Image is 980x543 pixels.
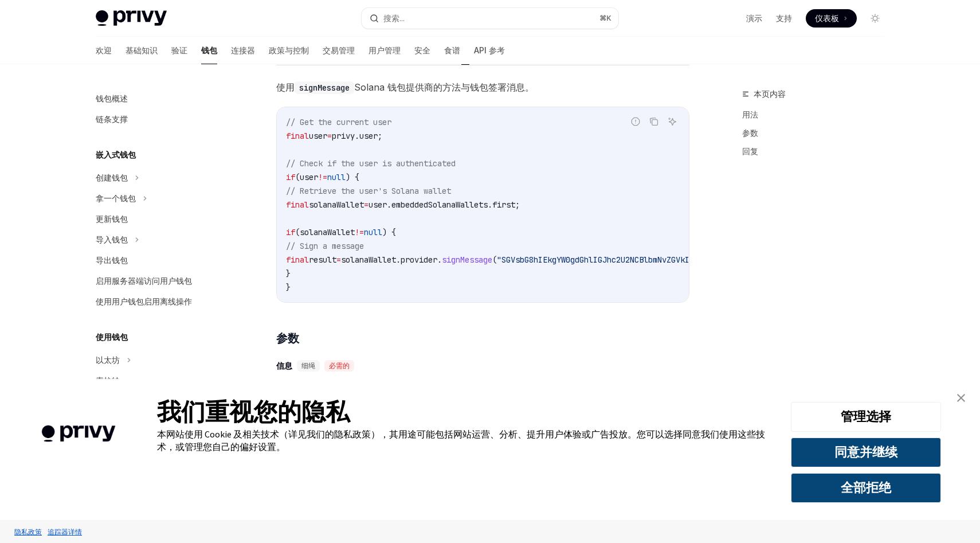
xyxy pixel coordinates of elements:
font: 嵌入式钱包 [96,150,136,159]
font: 细绳 [301,361,315,370]
button: 询问人工智能 [665,114,680,129]
font: 钱包 [201,45,217,55]
font: 连接器 [231,45,255,55]
a: 参数 [742,124,893,142]
font: 参数 [276,331,299,345]
a: 交易管理 [323,37,355,64]
span: (solanaWallet [295,227,355,237]
font: 更新钱包 [96,214,128,224]
font: 全部拒绝 [841,479,891,495]
button: 同意并继续 [791,437,941,467]
button: 全部拒绝 [791,473,941,503]
span: // Get the current user [286,117,391,127]
span: // Sign a message [286,241,364,251]
font: 创建钱包 [96,173,128,182]
span: solanaWallet [309,200,364,210]
span: // Check if the user is authenticated [286,158,456,169]
span: = [327,131,332,141]
span: ( [492,255,497,265]
span: = [336,255,341,265]
a: 更新钱包 [87,209,233,229]
font: 追踪器详情 [48,528,82,536]
a: API 参考 [474,37,505,64]
font: 食谱 [444,45,460,55]
font: 索拉纳 [96,376,120,385]
a: 基础知识 [126,37,158,64]
span: ) { [382,227,396,237]
font: 钱包概述 [96,93,128,103]
a: 用户管理 [369,37,401,64]
a: 演示 [746,13,762,24]
font: 欢迎 [96,45,112,55]
a: 隐私政策 [11,522,45,542]
button: 报告错误代码 [628,114,643,129]
font: 同意并继续 [834,444,897,460]
a: 政策与控制 [269,37,309,64]
font: 用法 [742,110,758,119]
span: final [286,200,309,210]
font: 导出钱包 [96,255,128,265]
font: 安全 [414,45,430,55]
font: 搜索... [383,13,405,23]
span: } [286,282,291,292]
span: ) { [346,172,359,182]
a: 食谱 [444,37,460,64]
font: 交易管理 [323,45,355,55]
span: if [286,227,295,237]
a: 仪表板 [806,9,857,28]
span: null [364,227,382,237]
font: 本页内容 [754,89,786,99]
span: result [309,255,336,265]
span: solanaWallet.provider. [341,255,442,265]
font: API 参考 [474,45,505,55]
button: 搜索...⌘K [362,8,618,29]
a: 钱包概述 [87,88,233,109]
font: 支持 [776,13,792,23]
font: 隐私政策 [14,528,42,536]
font: 参数 [742,128,758,138]
font: 管理选择 [841,408,891,424]
span: null [327,172,346,182]
button: 管理选择 [791,402,941,432]
span: signMessage [442,255,492,265]
a: 支持 [776,13,792,24]
font: 演示 [746,13,762,23]
font: ⌘ [599,14,606,22]
font: 验证 [171,45,187,55]
span: != [355,227,364,237]
font: 用户管理 [369,45,401,55]
span: final [286,131,309,141]
span: privy.user; [332,131,382,141]
a: 使用用户钱包启用离线操作 [87,291,233,312]
font: 使用用户钱包启用离线操作 [96,296,192,306]
font: 链条支撑 [96,114,128,124]
font: Solana 钱包提供商的方法与钱包签署消息。 [354,81,534,93]
font: 必需的 [329,361,350,370]
a: 连接器 [231,37,255,64]
a: 安全 [414,37,430,64]
font: 基础知识 [126,45,158,55]
font: 拿一个钱包 [96,193,136,203]
span: // Retrieve the user's Solana wallet [286,186,451,196]
font: 启用服务器端访问用户钱包 [96,276,192,286]
code: signMessage [295,81,354,94]
img: 公司徽标 [17,409,140,459]
a: 验证 [171,37,187,64]
span: (user [295,172,318,182]
font: 政策与控制 [269,45,309,55]
span: final [286,255,309,265]
font: K [606,14,611,22]
span: user [309,131,327,141]
a: 回复 [742,142,893,161]
a: 关闭横幅 [950,386,973,409]
a: 导出钱包 [87,250,233,271]
span: "SGVsbG8hIEkgYW0gdGhlIGJhc2U2NCBlbmNvZGVkIG1lc3NhZ2UgdG8gYmUgc2lnbmVkLg==" [497,255,836,265]
font: 回复 [742,146,758,156]
a: 追踪器详情 [45,522,85,542]
font: 本网站使用 Cookie 及相关技术（详见我们的隐私政策），其用途可能包括网站运营、分析、提升用户体验或广告投放。您可以选择同意我们使用这些技术，或管理您自己的偏好设置。 [157,428,765,452]
button: 复制代码块中的内容 [646,114,661,129]
a: 欢迎 [96,37,112,64]
img: 关闭横幅 [957,394,965,402]
a: 用法 [742,106,893,124]
font: 信息 [276,361,292,371]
